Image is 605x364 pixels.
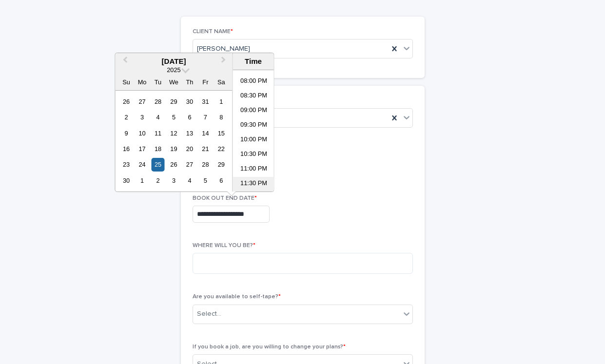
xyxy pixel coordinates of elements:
li: 09:00 PM [233,104,274,118]
div: Choose Saturday, November 29th, 2025 [215,158,228,171]
span: BOOK OUT END DATE [193,195,257,201]
div: Choose Wednesday, November 19th, 2025 [167,142,180,155]
div: [DATE] [115,57,232,66]
li: 08:00 PM [233,75,274,89]
div: Choose Sunday, November 30th, 2025 [119,174,133,187]
li: 11:30 PM [233,177,274,192]
button: Next Month [217,54,233,70]
div: Choose Saturday, November 22nd, 2025 [215,142,228,155]
div: Choose Tuesday, November 11th, 2025 [151,127,164,140]
div: Choose Thursday, November 6th, 2025 [183,111,196,124]
div: Choose Friday, November 14th, 2025 [199,127,212,140]
div: Choose Monday, December 1st, 2025 [136,174,149,187]
div: Choose Tuesday, November 18th, 2025 [151,142,164,155]
div: Tu [151,76,164,89]
div: Choose Sunday, November 23rd, 2025 [119,158,133,171]
div: Choose Tuesday, October 28th, 2025 [151,95,164,108]
li: 09:30 PM [233,118,274,133]
div: Choose Thursday, October 30th, 2025 [183,95,196,108]
li: 11:00 PM [233,162,274,177]
span: CLIENT NAME [193,29,233,35]
div: Choose Friday, December 5th, 2025 [199,174,212,187]
div: Choose Friday, November 28th, 2025 [199,158,212,171]
span: [PERSON_NAME] [197,44,250,54]
div: Choose Monday, November 24th, 2025 [136,158,149,171]
div: Choose Wednesday, October 29th, 2025 [167,95,180,108]
div: Choose Wednesday, December 3rd, 2025 [167,174,180,187]
div: Choose Thursday, November 13th, 2025 [183,127,196,140]
li: 10:30 PM [233,148,274,162]
div: Choose Wednesday, November 12th, 2025 [167,127,180,140]
div: Choose Wednesday, November 26th, 2025 [167,158,180,171]
li: 08:30 PM [233,89,274,104]
span: 2025 [167,66,180,74]
div: Sa [215,76,228,89]
div: Choose Thursday, December 4th, 2025 [183,174,196,187]
div: Choose Sunday, November 2nd, 2025 [119,111,133,124]
button: Previous Month [116,54,132,70]
div: Choose Saturday, November 8th, 2025 [215,111,228,124]
div: Choose Monday, November 17th, 2025 [136,142,149,155]
div: Choose Saturday, December 6th, 2025 [215,174,228,187]
div: Choose Friday, October 31st, 2025 [199,95,212,108]
div: We [167,76,180,89]
div: Choose Monday, November 3rd, 2025 [136,111,149,124]
div: Choose Thursday, November 20th, 2025 [183,142,196,155]
div: Choose Tuesday, November 25th, 2025 [151,158,164,171]
div: Choose Friday, November 7th, 2025 [199,111,212,124]
div: Choose Saturday, November 1st, 2025 [215,95,228,108]
div: Fr [199,76,212,89]
div: Choose Friday, November 21st, 2025 [199,142,212,155]
div: Choose Saturday, November 15th, 2025 [215,127,228,140]
div: Th [183,76,196,89]
div: Select... [197,309,221,319]
div: Choose Tuesday, December 2nd, 2025 [151,174,164,187]
span: Are you available to self-tape? [193,294,281,300]
div: Choose Monday, October 27th, 2025 [136,95,149,108]
div: Su [119,76,133,89]
div: Mo [136,76,149,89]
li: 10:00 PM [233,133,274,148]
div: month 2025-11 [118,94,229,189]
div: Choose Sunday, November 16th, 2025 [119,142,133,155]
div: Choose Sunday, October 26th, 2025 [119,95,133,108]
span: If you book a job, are you willing to change your plans? [193,344,346,350]
div: Choose Thursday, November 27th, 2025 [183,158,196,171]
div: Choose Sunday, November 9th, 2025 [119,127,133,140]
div: Choose Tuesday, November 4th, 2025 [151,111,164,124]
div: Choose Wednesday, November 5th, 2025 [167,111,180,124]
span: WHERE WILL YOU BE? [193,243,255,249]
div: Choose Monday, November 10th, 2025 [136,127,149,140]
div: Time [235,57,272,66]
